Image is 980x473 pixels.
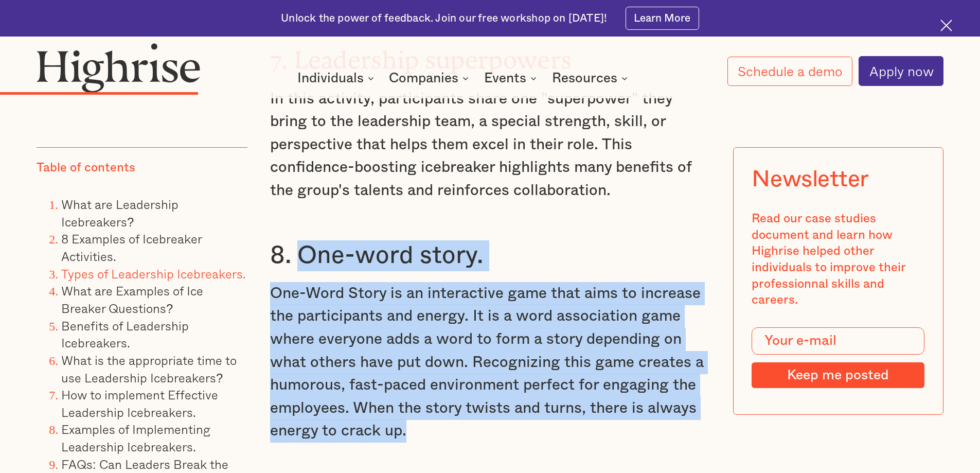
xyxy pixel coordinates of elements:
[752,211,924,309] div: Read our case studies document and learn how Highrise helped other individuals to improve their p...
[61,264,246,283] a: Types of Leadership Icebreakers.
[552,72,617,84] div: Resources
[859,56,943,86] a: Apply now
[389,72,472,84] div: Companies
[281,11,607,26] div: Unlock the power of feedback. Join our free workshop on [DATE]!
[297,72,377,84] div: Individuals
[752,327,924,388] form: Modal Form
[270,282,710,443] p: One-Word Story is an interactive game that aims to increase the participants and energy. It is a ...
[297,72,364,84] div: Individuals
[389,72,458,84] div: Companies
[61,229,202,266] a: 8 Examples of Icebreaker Activities.
[484,72,526,84] div: Events
[61,419,210,456] a: Examples of Implementing Leadership Icebreakers.
[552,72,631,84] div: Resources
[940,20,952,31] img: Cross icon
[61,281,203,318] a: What are Examples of Ice Breaker Questions?
[752,166,869,192] div: Newsletter
[61,195,179,231] a: What are Leadership Icebreakers?
[37,160,135,177] div: Table of contents
[270,240,710,271] h3: 8. One-word story.
[484,72,540,84] div: Events
[752,327,924,355] input: Your e-mail
[626,7,699,30] a: Learn More
[61,316,189,353] a: Benefits of Leadership Icebreakers.
[61,351,237,387] a: What is the appropriate time to use Leadership Icebreakers?
[37,43,200,92] img: Highrise logo
[61,385,218,422] a: How to implement Effective Leadership Icebreakers.
[727,57,853,86] a: Schedule a demo
[270,87,710,202] p: In this activity, participants share one "superpower" they bring to the leadership team, a specia...
[752,362,924,388] input: Keep me posted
